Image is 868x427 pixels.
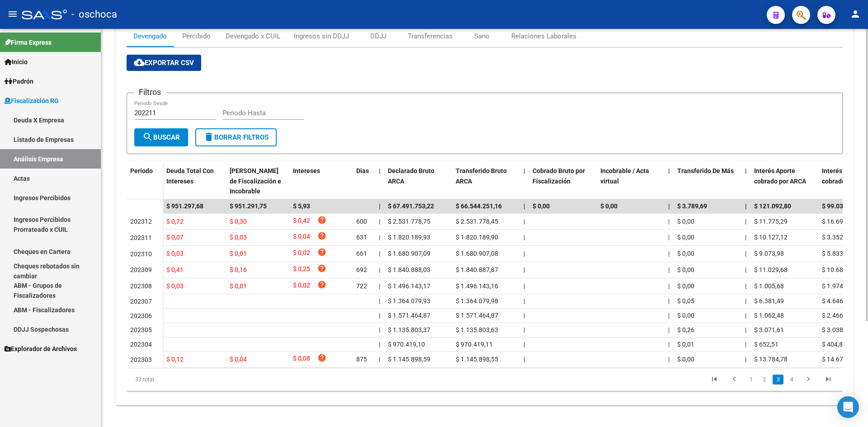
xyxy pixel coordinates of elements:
[754,356,788,363] span: $ 13.784,78
[388,297,430,305] span: $ 1.364.079,93
[668,218,670,225] span: |
[134,86,165,99] h3: Filtros
[388,312,430,319] span: $ 1.571.464,87
[379,356,380,363] span: |
[293,280,310,292] span: $ 0,02
[130,326,152,333] span: 202305
[524,312,525,319] span: |
[456,297,498,305] span: $ 1.364.079,98
[71,5,117,24] span: - oschoca
[379,250,380,257] span: |
[745,282,746,290] span: |
[456,202,502,210] span: $ 66.544.251,16
[130,298,152,305] span: 202307
[745,167,747,174] span: |
[677,326,694,333] span: $ 0,26
[456,312,498,319] span: $ 1.571.464,87
[529,161,597,201] datatable-header-cell: Cobrado Bruto por Fiscalización
[668,326,670,333] span: |
[668,266,670,273] span: |
[726,375,743,385] a: go to previous page
[524,202,525,210] span: |
[388,218,430,225] span: $ 2.531.778,75
[745,202,747,210] span: |
[822,250,852,257] span: $ 5.833,92
[524,297,525,305] span: |
[130,341,152,348] span: 202304
[388,202,434,210] span: $ 67.491.753,22
[677,218,694,225] span: $ 0,00
[745,375,756,385] a: 1
[5,76,33,86] span: Padrón
[166,356,184,363] span: $ 0,12
[293,264,310,276] span: $ 0,25
[379,266,380,273] span: |
[754,202,791,210] span: $ 121.092,80
[379,218,380,225] span: |
[800,375,817,385] a: go to next page
[388,167,434,185] span: Declarado Bruto ARCA
[822,266,855,273] span: $ 10.681,26
[745,266,746,273] span: |
[166,234,184,241] span: $ 0,07
[317,264,326,273] i: help
[758,372,771,387] li: page 2
[677,356,694,363] span: $ 0,00
[750,161,818,201] datatable-header-cell: Interés Aporte cobrado por ARCA
[668,297,670,305] span: |
[356,218,367,225] span: 600
[456,326,498,333] span: $ 1.135.803,63
[822,356,855,363] span: $ 14.674,92
[754,326,784,333] span: $ 3.071,61
[822,202,855,210] span: $ 99.034,04
[166,167,214,185] span: Deuda Total Con Intereses
[230,266,247,273] span: $ 0,16
[456,341,493,348] span: $ 970.419,11
[745,250,746,257] span: |
[456,356,498,363] span: $ 1.145.898,55
[524,266,525,273] span: |
[668,312,670,319] span: |
[520,161,529,201] datatable-header-cell: |
[850,9,861,19] mat-icon: person
[166,218,184,225] span: $ 0,72
[706,375,723,385] a: go to first page
[163,161,226,201] datatable-header-cell: Deuda Total Con Intereses
[524,167,525,174] span: |
[677,167,734,174] span: Transferido De Más
[837,396,859,418] div: Open Intercom Messenger
[130,167,153,174] span: Período
[524,250,525,257] span: |
[533,202,550,210] span: $ 0,00
[379,167,381,174] span: |
[379,234,380,241] span: |
[5,38,52,47] span: Firma Express
[356,282,367,290] span: 722
[674,161,741,201] datatable-header-cell: Transferido De Más
[456,266,498,273] span: $ 1.840.887,87
[166,282,184,290] span: $ 0,03
[786,375,797,385] a: 4
[822,282,852,290] span: $ 1.974,14
[203,133,269,141] span: Borrar Filtros
[379,202,381,210] span: |
[203,131,214,142] mat-icon: delete
[677,341,694,348] span: $ 0,01
[5,96,59,106] span: Fiscalización RG
[456,250,498,257] span: $ 1.680.907,08
[379,312,380,319] span: |
[524,341,525,348] span: |
[317,353,326,362] i: help
[822,312,852,319] span: $ 2.466,59
[379,297,380,305] span: |
[524,282,525,290] span: |
[388,341,425,348] span: $ 970.419,10
[754,341,778,348] span: $ 652,51
[668,167,670,174] span: |
[379,326,380,333] span: |
[668,341,670,348] span: |
[745,341,746,348] span: |
[668,282,670,290] span: |
[317,280,326,289] i: help
[317,248,326,257] i: help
